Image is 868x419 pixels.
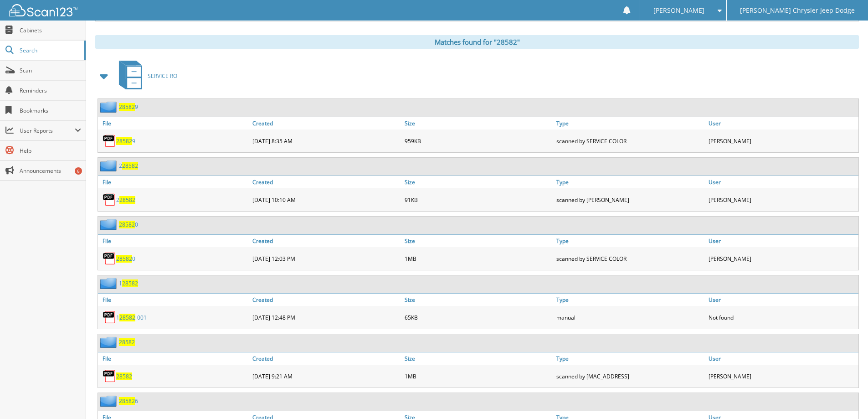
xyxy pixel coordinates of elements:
a: 228582 [116,196,135,204]
a: 28582 [119,338,135,346]
a: File [98,176,250,188]
span: 28582 [119,397,135,405]
span: 28582 [119,314,135,321]
a: User [706,117,858,129]
div: scanned by SERVICE COLOR [554,249,706,268]
div: [DATE] 8:35 AM [250,132,402,150]
img: PDF.png [103,193,116,207]
span: User Reports [20,127,75,134]
div: [DATE] 9:21 AM [250,367,402,385]
a: 285829 [116,137,135,145]
img: folder2.png [100,278,119,289]
span: 28582 [122,279,138,287]
img: folder2.png [100,160,119,171]
div: scanned by SERVICE COLOR [554,132,706,150]
span: [PERSON_NAME] Chrysler Jeep Dodge [740,8,855,13]
a: 128582 [119,279,138,287]
a: 285820 [119,221,138,228]
a: 228582 [119,162,138,170]
div: 65KB [402,308,555,326]
span: Reminders [20,87,81,94]
a: Created [250,352,402,365]
span: 28582 [116,137,132,145]
span: 28582 [122,162,138,170]
a: File [98,352,250,365]
a: 285829 [119,103,138,111]
div: [PERSON_NAME] [706,249,858,268]
div: manual [554,308,706,326]
img: folder2.png [100,336,119,348]
span: 28582 [119,221,135,228]
span: SERVICE RO [148,72,177,80]
img: PDF.png [103,369,116,383]
div: [PERSON_NAME] [706,132,858,150]
a: File [98,235,250,247]
a: Created [250,176,402,188]
a: SERVICE RO [113,58,177,94]
a: 285826 [119,397,138,405]
a: Type [554,294,706,306]
span: Help [20,147,81,155]
div: [DATE] 12:48 PM [250,308,402,326]
img: scan123-logo-white.svg [9,4,77,16]
span: Scan [20,67,81,74]
div: 6 [75,167,82,175]
img: folder2.png [100,101,119,113]
a: Size [402,235,555,247]
div: 1MB [402,367,555,385]
a: 285820 [116,255,135,263]
div: [DATE] 10:10 AM [250,191,402,209]
div: [PERSON_NAME] [706,191,858,209]
div: 91KB [402,191,555,209]
a: 128582-001 [116,314,147,321]
span: Bookmarks [20,107,81,114]
a: Type [554,352,706,365]
div: 959KB [402,132,555,150]
a: Size [402,352,555,365]
a: Created [250,235,402,247]
div: [DATE] 12:03 PM [250,249,402,268]
div: scanned by [PERSON_NAME] [554,191,706,209]
a: User [706,176,858,188]
span: Announcements [20,167,81,175]
span: 28582 [119,103,135,111]
a: 28582 [116,372,132,380]
a: Type [554,235,706,247]
img: PDF.png [103,252,116,265]
a: Type [554,117,706,129]
img: PDF.png [103,134,116,148]
a: Size [402,176,555,188]
a: File [98,294,250,306]
span: 28582 [119,196,135,204]
a: User [706,294,858,306]
img: folder2.png [100,395,119,407]
span: 28582 [116,255,132,263]
span: Cabinets [20,26,81,34]
span: Search [20,47,80,54]
a: User [706,235,858,247]
div: Matches found for "28582" [95,35,859,49]
a: Size [402,117,555,129]
div: scanned by [MAC_ADDRESS] [554,367,706,385]
img: folder2.png [100,219,119,230]
a: Type [554,176,706,188]
span: [PERSON_NAME] [653,8,704,13]
a: Created [250,294,402,306]
a: Size [402,294,555,306]
iframe: Chat Widget [822,375,868,419]
a: Created [250,117,402,129]
a: User [706,352,858,365]
a: File [98,117,250,129]
div: 1MB [402,249,555,268]
div: [PERSON_NAME] [706,367,858,385]
img: PDF.png [103,310,116,324]
div: Not found [706,308,858,326]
